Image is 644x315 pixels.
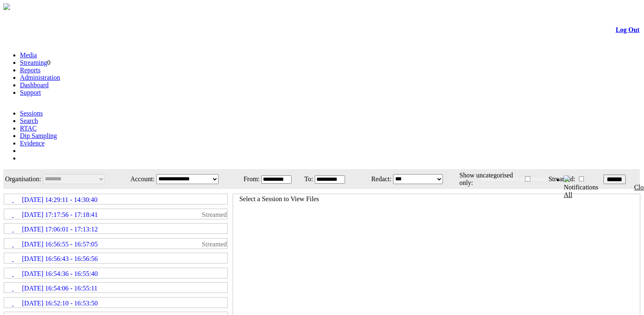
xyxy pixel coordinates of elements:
[5,239,227,248] a: [DATE] 16:56:55 - 16:57:05
[20,132,57,139] a: Dip Sampling
[47,59,51,66] span: 0
[123,170,155,188] td: Account:
[22,255,98,263] span: [DATE] 16:56:43 - 16:56:56
[616,26,639,33] a: Log Out
[238,170,260,188] td: From:
[239,195,319,203] td: Select a Session to View Files
[22,226,98,233] span: [DATE] 17:06:01 - 17:13:12
[5,298,227,307] a: [DATE] 16:52:10 - 16:53:50
[22,196,97,204] span: [DATE] 14:29:11 - 14:30:40
[20,74,60,81] a: Administration
[20,59,47,66] a: Streaming
[20,140,45,147] a: Evidence
[20,117,38,124] a: Search
[5,194,227,204] a: [DATE] 14:29:11 - 14:30:40
[5,224,227,233] a: [DATE] 17:06:01 - 17:13:12
[5,209,227,219] a: [DATE] 17:17:56 - 17:18:41
[3,3,10,10] img: arrow-3.png
[22,300,98,307] span: [DATE] 16:52:10 - 16:53:50
[4,170,41,188] td: Organisation:
[20,66,41,74] a: Reports
[20,52,37,59] a: Media
[22,270,98,278] span: [DATE] 16:54:36 - 16:55:40
[202,241,227,248] span: Streamed
[481,176,547,182] span: Welcome, Saba-S (Supervisor)
[564,184,623,199] div: Notifications
[20,81,49,89] a: Dashboard
[5,268,227,278] a: [DATE] 16:54:36 - 16:55:40
[355,170,392,188] td: Redact:
[5,253,227,263] a: [DATE] 16:56:43 - 16:56:56
[20,89,41,96] a: Support
[20,110,43,117] a: Sessions
[564,175,570,182] img: bell24.png
[459,172,513,186] span: Show uncategorised only:
[22,211,98,219] span: [DATE] 17:17:56 - 17:18:41
[5,283,227,292] a: [DATE] 16:54:06 - 16:55:11
[202,211,227,219] span: Streamed
[301,170,313,188] td: To:
[22,241,98,248] span: [DATE] 16:56:55 - 16:57:05
[22,285,97,292] span: [DATE] 16:54:06 - 16:55:11
[20,125,36,132] a: RTAC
